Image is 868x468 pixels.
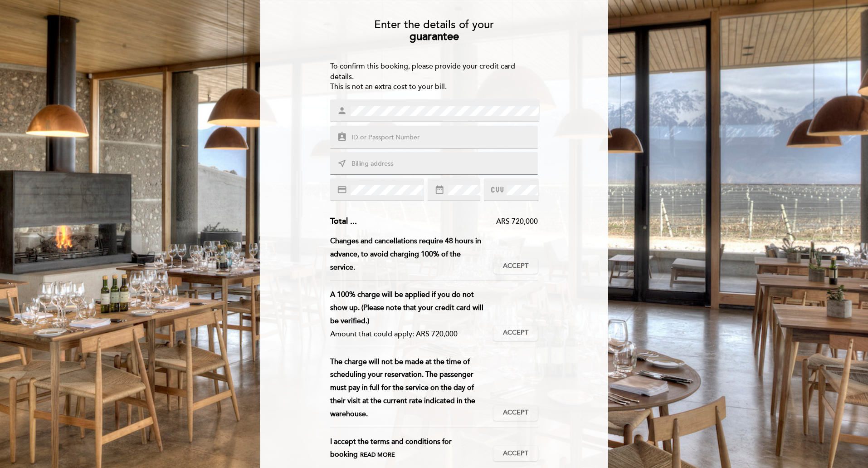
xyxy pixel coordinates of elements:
i: assignment_ind [337,132,347,142]
button: Accept [493,258,538,274]
i: person [337,106,347,116]
div: Amount that could apply: ARS 720,000 [330,328,487,341]
button: Accept [493,405,538,421]
b: guarantee [410,30,459,43]
span: Enter the details of your [374,18,494,31]
span: Read more [360,451,395,458]
button: Accept [493,325,538,341]
div: ARS 720,000 [357,217,538,227]
input: ID or Passport Number [351,133,539,143]
button: Accept [493,446,538,461]
div: A 100% charge will be applied if you do not show up. (Please note that your credit card will be v... [330,288,487,327]
div: The charge will not be made at the time of scheduling your reservation. The passenger must pay in... [330,355,494,421]
span: Total ... [330,216,357,226]
span: Accept [503,449,528,458]
i: credit_card [337,185,347,195]
div: I accept the terms and conditions for booking [330,435,494,462]
span: Accept [503,408,528,418]
i: near_me [337,158,347,168]
div: Changes and cancellations require 48 hours in advance, to avoid charging 100% of the service. [330,235,494,274]
input: Billing address [351,159,539,169]
div: To confirm this booking, please provide your credit card details. This is not an extra cost to yo... [330,61,538,93]
span: Accept [503,261,528,271]
span: Accept [503,328,528,338]
i: date_range [434,185,444,195]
